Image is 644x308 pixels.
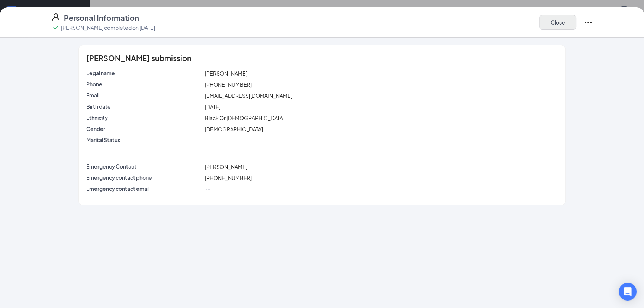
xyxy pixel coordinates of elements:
[86,125,202,132] p: Gender
[205,174,252,181] span: [PHONE_NUMBER]
[61,24,155,31] p: [PERSON_NAME] completed on [DATE]
[51,23,60,32] svg: Checkmark
[584,18,593,27] svg: Ellipses
[205,186,210,192] span: --
[86,163,202,170] p: Emergency Contact
[205,115,284,121] span: Black Or [DEMOGRAPHIC_DATA]
[86,103,202,110] p: Birth date
[86,136,202,144] p: Marital Status
[205,70,247,77] span: [PERSON_NAME]
[86,114,202,121] p: Ethnicity
[619,283,637,301] div: Open Intercom Messenger
[539,15,576,30] button: Close
[86,92,202,99] p: Email
[86,80,202,88] p: Phone
[64,13,139,23] h4: Personal Information
[86,69,202,77] p: Legal name
[51,13,60,22] svg: User
[205,81,252,88] span: [PHONE_NUMBER]
[205,137,210,144] span: --
[86,185,202,192] p: Emergency contact email
[205,163,247,170] span: [PERSON_NAME]
[205,92,292,99] span: [EMAIL_ADDRESS][DOMAIN_NAME]
[86,174,202,181] p: Emergency contact phone
[205,126,263,132] span: [DEMOGRAPHIC_DATA]
[86,54,191,62] span: [PERSON_NAME] submission
[205,103,220,110] span: [DATE]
